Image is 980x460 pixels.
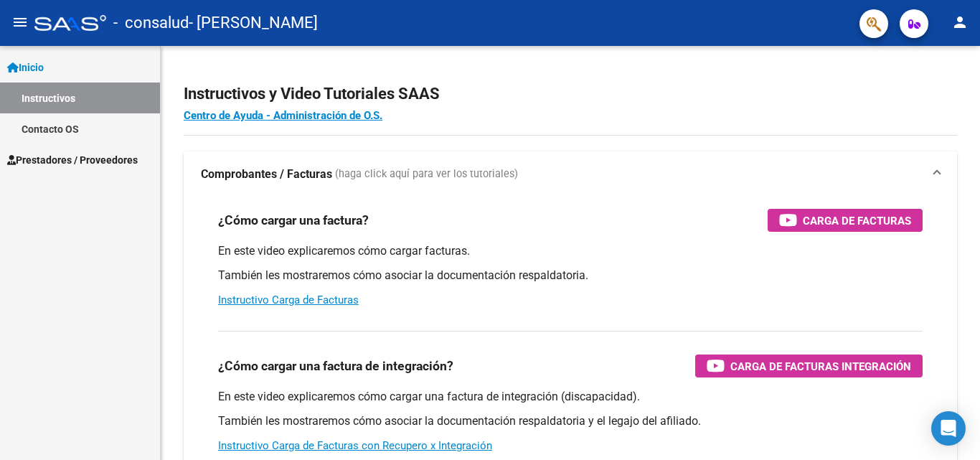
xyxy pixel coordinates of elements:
[184,151,957,197] mat-expansion-panel-header: Comprobantes / Facturas (haga click aquí para ver los tutoriales)
[695,355,923,377] button: Carga de Facturas Integración
[218,210,369,230] h3: ¿Cómo cargar una factura?
[218,356,453,376] h3: ¿Cómo cargar una factura de integración?
[730,357,911,375] span: Carga de Facturas Integración
[218,389,923,405] p: En este video explicaremos cómo cargar una factura de integración (discapacidad).
[11,14,29,31] mat-icon: menu
[768,209,923,232] button: Carga de Facturas
[931,411,966,446] div: Open Intercom Messenger
[218,268,923,283] p: También les mostraremos cómo asociar la documentación respaldatoria.
[803,212,911,230] span: Carga de Facturas
[184,80,957,108] h2: Instructivos y Video Tutoriales SAAS
[7,152,138,168] span: Prestadores / Proveedores
[218,243,923,259] p: En este video explicaremos cómo cargar facturas.
[951,14,969,31] mat-icon: person
[201,166,332,182] strong: Comprobantes / Facturas
[218,294,359,306] a: Instructivo Carga de Facturas
[7,60,44,75] span: Inicio
[184,109,382,122] a: Centro de Ayuda - Administración de O.S.
[113,7,189,39] span: - consalud
[218,413,923,429] p: También les mostraremos cómo asociar la documentación respaldatoria y el legajo del afiliado.
[189,7,318,39] span: - [PERSON_NAME]
[218,439,492,452] a: Instructivo Carga de Facturas con Recupero x Integración
[335,166,518,182] span: (haga click aquí para ver los tutoriales)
